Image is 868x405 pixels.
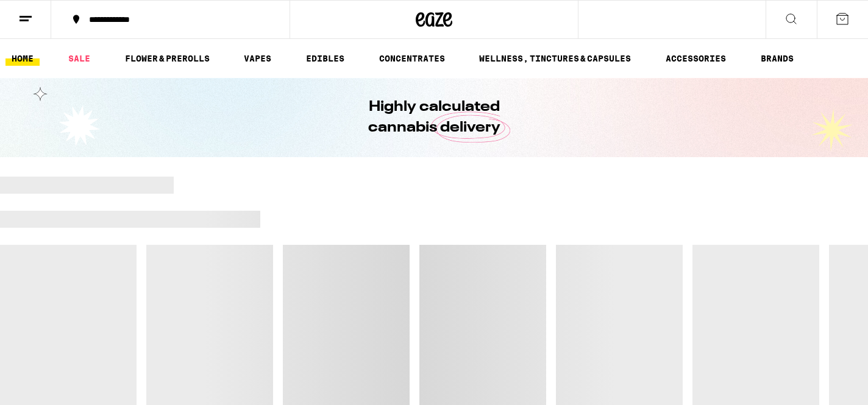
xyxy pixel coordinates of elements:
a: BRANDS [755,51,800,66]
a: ACCESSORIES [660,51,732,66]
a: EDIBLES [300,51,350,66]
a: VAPES [238,51,277,66]
a: WELLNESS, TINCTURES & CAPSULES [473,51,637,66]
a: SALE [62,51,96,66]
a: HOME [5,51,40,66]
h1: Highly calculated cannabis delivery [333,97,535,138]
a: FLOWER & PREROLLS [119,51,216,66]
a: CONCENTRATES [373,51,451,66]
